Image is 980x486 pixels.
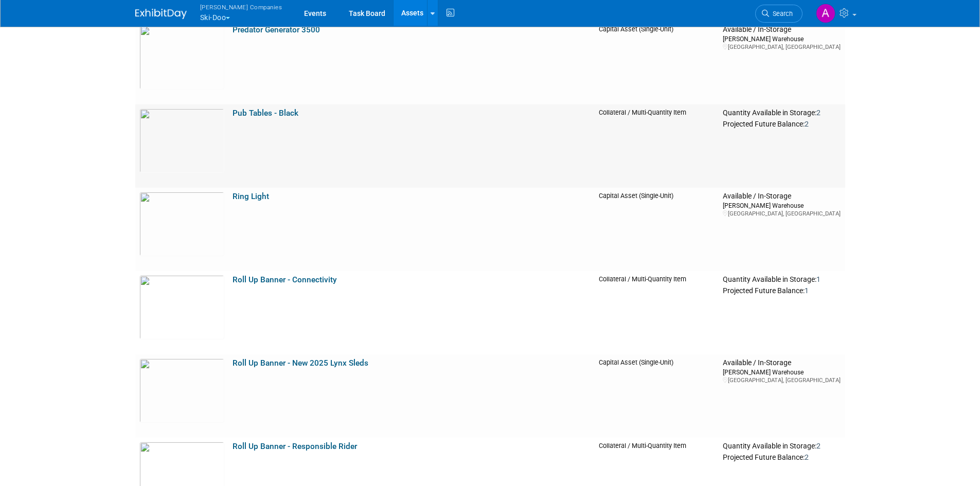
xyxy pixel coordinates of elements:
div: [PERSON_NAME] Warehouse [723,34,841,43]
td: Capital Asset (Single-Unit) [595,21,719,104]
a: Ring Light [233,192,269,201]
div: [PERSON_NAME] Warehouse [723,201,841,210]
img: ExhibitDay [135,9,187,19]
div: [GEOGRAPHIC_DATA], [GEOGRAPHIC_DATA] [723,43,841,51]
div: Quantity Available in Storage: [723,442,841,451]
span: 2 [816,109,821,117]
a: Roll Up Banner - Responsible Rider [233,442,357,451]
img: Amy Brickweg [816,4,835,23]
div: Projected Future Balance: [723,451,841,462]
div: Available / In-Storage [723,358,841,368]
div: Available / In-Storage [723,25,841,34]
div: [PERSON_NAME] Warehouse [723,368,841,376]
span: 2 [805,453,809,461]
a: Roll Up Banner - New 2025 Lynx Sleds [233,358,368,368]
div: Available / In-Storage [723,192,841,201]
td: Collateral / Multi-Quantity Item [595,104,719,188]
span: Search [769,10,793,17]
td: Collateral / Multi-Quantity Item [595,271,719,354]
a: Search [755,5,803,23]
span: 1 [816,275,821,283]
a: Pub Tables - Black [233,109,298,118]
a: Roll Up Banner - Connectivity [233,275,337,284]
span: [PERSON_NAME] Companies [200,2,282,12]
td: Capital Asset (Single-Unit) [595,188,719,271]
div: Projected Future Balance: [723,118,841,129]
a: Predator Generator 3500 [233,25,320,34]
div: [GEOGRAPHIC_DATA], [GEOGRAPHIC_DATA] [723,210,841,218]
div: Quantity Available in Storage: [723,109,841,118]
span: 2 [805,120,809,128]
div: Projected Future Balance: [723,284,841,296]
span: 2 [816,442,821,450]
span: 1 [805,286,809,295]
td: Capital Asset (Single-Unit) [595,354,719,438]
div: [GEOGRAPHIC_DATA], [GEOGRAPHIC_DATA] [723,376,841,384]
div: Quantity Available in Storage: [723,275,841,284]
